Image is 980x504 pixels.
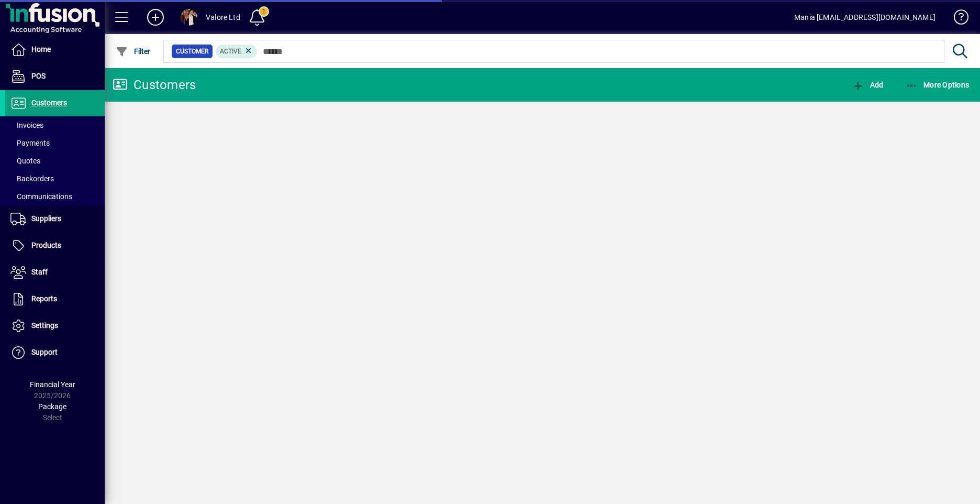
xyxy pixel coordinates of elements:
span: Settings [31,321,58,330]
span: Staff [31,268,48,276]
button: Add [849,75,886,94]
button: More Options [903,75,972,94]
span: Home [31,45,51,53]
a: Support [5,339,105,366]
a: Staff [5,259,105,286]
span: Invoices [10,121,43,129]
a: Reports [5,286,105,312]
span: Add [852,81,883,89]
div: Valore Ltd [206,9,240,26]
span: Package [38,402,66,411]
a: Knowledge Base [946,2,967,36]
a: Backorders [5,170,105,188]
span: Communications [10,192,72,201]
span: Backorders [10,174,54,183]
button: Profile [172,8,206,27]
span: Customer [176,46,208,57]
span: Support [31,348,58,356]
a: Settings [5,313,105,339]
a: Home [5,37,105,63]
span: Quotes [10,157,40,165]
button: Filter [113,42,153,61]
span: Filter [116,47,151,56]
a: Invoices [5,116,105,134]
span: Suppliers [31,214,61,223]
a: Payments [5,134,105,152]
span: Products [31,241,61,249]
div: Mania [EMAIL_ADDRESS][DOMAIN_NAME] [794,9,936,26]
button: Add [139,8,172,27]
span: POS [31,72,46,80]
span: More Options [906,81,970,89]
a: POS [5,63,105,90]
span: Payments [10,139,50,147]
div: Customers [113,76,196,93]
span: Active [220,48,241,55]
span: Customers [31,98,67,107]
span: Reports [31,294,57,303]
span: Financial Year [30,380,75,389]
a: Quotes [5,152,105,170]
mat-chip: Activation Status: Active [216,45,258,58]
a: Communications [5,188,105,205]
a: Suppliers [5,206,105,232]
a: Products [5,233,105,259]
